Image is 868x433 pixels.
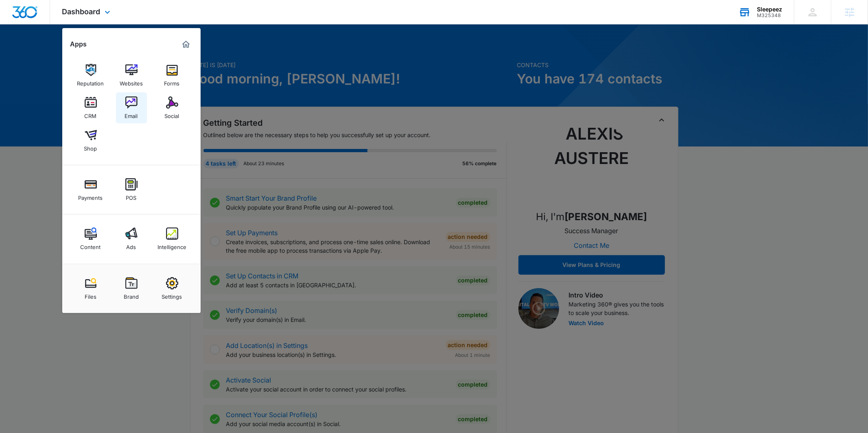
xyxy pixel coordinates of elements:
a: Files [75,273,106,304]
div: Domain: [DOMAIN_NAME] [21,21,90,28]
a: Social [157,92,188,123]
a: Marketing 360® Dashboard [179,38,192,51]
a: Settings [157,273,188,304]
img: tab_keywords_by_traffic_grey.svg [81,47,87,54]
div: Ads [127,240,136,250]
div: Intelligence [157,240,186,250]
div: v 4.0.25 [23,13,40,20]
a: Websites [116,60,147,91]
a: Email [116,92,147,123]
div: POS [126,190,137,201]
a: Ads [116,223,147,254]
div: Content [81,240,101,250]
img: logo_orange.svg [13,13,20,20]
a: CRM [75,92,106,123]
div: Social [165,109,179,119]
a: Payments [75,174,106,205]
div: Settings [162,289,182,300]
div: Email [125,109,138,119]
span: Dashboard [62,7,101,16]
div: Websites [120,76,143,87]
div: CRM [85,109,97,119]
a: POS [116,174,147,205]
a: Shop [75,125,106,156]
h2: Apps [70,40,87,48]
img: tab_domain_overview_orange.svg [22,47,28,54]
div: Files [85,289,96,300]
div: Brand [124,289,139,300]
div: Forms [164,76,180,87]
a: Intelligence [157,223,188,254]
div: Reputation [77,76,104,87]
a: Forms [157,60,188,91]
div: Keywords by Traffic [90,48,137,53]
img: website_grey.svg [13,21,20,28]
a: Brand [116,273,147,304]
div: Shop [84,141,97,152]
a: Content [75,223,106,254]
div: account id [757,13,782,18]
div: Domain Overview [31,48,73,53]
a: Reputation [75,60,106,91]
div: account name [757,6,782,13]
div: Payments [79,190,103,201]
